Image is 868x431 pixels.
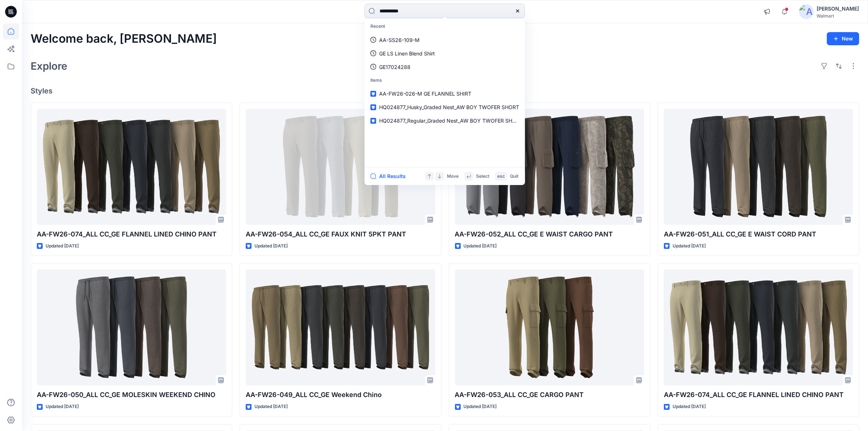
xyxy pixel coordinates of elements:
[827,32,859,45] button: New
[366,87,523,100] a: AA-FW26-026-M GE FLANNEL SHIRT
[366,20,523,33] p: Recent
[246,109,435,225] a: AA-FW26-054_ALL CC_GE FAUX KNIT 5PKT PANT
[31,86,859,95] h4: Styles
[366,33,523,47] a: AA-SS26-109-M
[664,229,853,239] p: AA-FW26-051_ALL CC_GE E WAIST CORD PANT
[246,390,435,400] p: AA-FW26-049_ALL CC_GE Weekend Chino
[455,269,644,385] a: AA-FW26-053_ALL CC_GE CARGO PANT
[799,4,814,19] img: avatar
[37,390,226,400] p: AA-FW26-050_ALL CC_GE MOLESKIN WEEKEND CHINO
[246,229,435,239] p: AA-FW26-054_ALL CC_GE FAUX KNIT 5PKT PANT
[46,403,79,411] p: Updated [DATE]
[46,242,79,250] p: Updated [DATE]
[379,91,471,97] span: AA-FW26-026-M GE FLANNEL SHIRT
[366,60,523,74] a: GE17024288
[366,114,523,127] a: HQ024877_Regular_Graded Nest_AW BOY TWOFER SHORT
[31,32,217,46] h2: Welcome back, [PERSON_NAME]
[379,63,410,71] p: GE17024288
[817,4,859,13] div: [PERSON_NAME]
[447,173,459,180] p: Move
[370,172,410,181] button: All Results
[37,109,226,225] a: AA-FW26-074_ALL CC_GE FLANNEL LINED CHINO PANT
[379,104,519,110] span: HQ024877_Husky_Graded Nest_AW BOY TWOFER SHORT
[366,100,523,114] a: HQ024877_Husky_Graded Nest_AW BOY TWOFER SHORT
[817,13,859,19] div: Walmart
[254,403,288,411] p: Updated [DATE]
[379,50,435,57] p: GE LS Linen Blend Shirt
[455,390,644,400] p: AA-FW26-053_ALL CC_GE CARGO PANT
[664,109,853,225] a: AA-FW26-051_ALL CC_GE E WAIST CORD PANT
[673,403,706,411] p: Updated [DATE]
[31,60,67,72] h2: Explore
[455,229,644,239] p: AA-FW26-052_ALL CC_GE E WAIST CARGO PANT
[664,390,853,400] p: AA-FW26-074_ALL CC_GE FLANNEL LINED CHINO PANT
[254,242,288,250] p: Updated [DATE]
[464,242,497,250] p: Updated [DATE]
[366,47,523,60] a: GE LS Linen Blend Shirt
[673,242,706,250] p: Updated [DATE]
[379,36,420,44] p: AA-SS26-109-M
[464,403,497,411] p: Updated [DATE]
[246,269,435,385] a: AA-FW26-049_ALL CC_GE Weekend Chino
[664,269,853,385] a: AA-FW26-074_ALL CC_GE FLANNEL LINED CHINO PANT
[497,173,505,180] p: esc
[510,173,518,180] p: Quit
[37,269,226,385] a: AA-FW26-050_ALL CC_GE MOLESKIN WEEKEND CHINO
[455,109,644,225] a: AA-FW26-052_ALL CC_GE E WAIST CARGO PANT
[476,173,489,180] p: Select
[366,74,523,87] p: Items
[37,229,226,239] p: AA-FW26-074_ALL CC_GE FLANNEL LINED CHINO PANT
[379,118,523,124] span: HQ024877_Regular_Graded Nest_AW BOY TWOFER SHORT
